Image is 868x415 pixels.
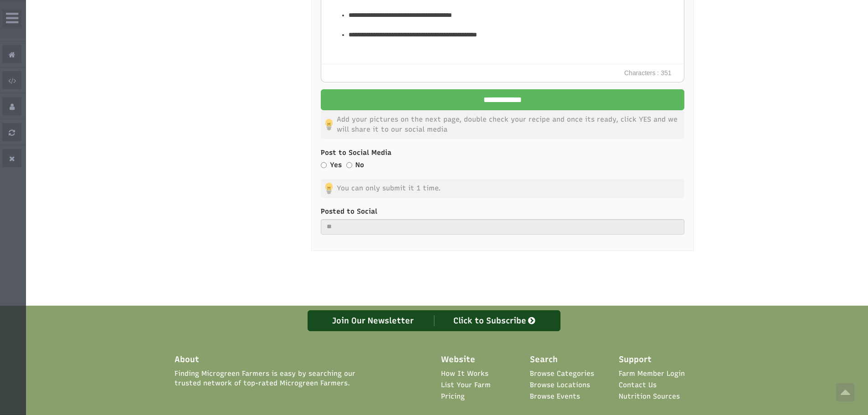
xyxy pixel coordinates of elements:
input: Yes [321,162,327,168]
label: No [355,160,364,170]
label: Yes [330,160,342,170]
p: You can only submit it 1 time. [321,179,684,198]
a: Browse Locations [530,380,590,390]
a: Browse Events [530,392,580,401]
a: Farm Member Login [619,369,685,379]
a: List Your Farm [441,380,491,390]
a: Contact Us [619,380,657,390]
span: Characters : 351 [620,64,676,82]
label: Post to Social Media [321,148,684,158]
span: Finding Microgreen Farmers is easy by searching our trusted network of top-rated Microgreen Farmers. [175,369,383,389]
a: Pricing [441,392,465,401]
i: Wide Admin Panel [6,11,18,26]
span: Search [530,354,558,366]
span: About [175,354,199,366]
div: Click to Subscribe [434,315,556,326]
span: Website [441,354,475,366]
a: Join Our Newsletter Click to Subscribe [308,310,560,331]
a: Browse Categories [530,369,594,379]
a: How It Works [441,369,488,379]
label: Posted to Social [321,207,684,216]
p: Add your pictures on the next page, double check your recipe and once its ready, click YES and we... [321,110,684,139]
input: No [346,162,352,168]
a: Nutrition Sources [619,392,680,401]
div: Join Our Newsletter [313,315,434,326]
span: Support [619,354,652,366]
